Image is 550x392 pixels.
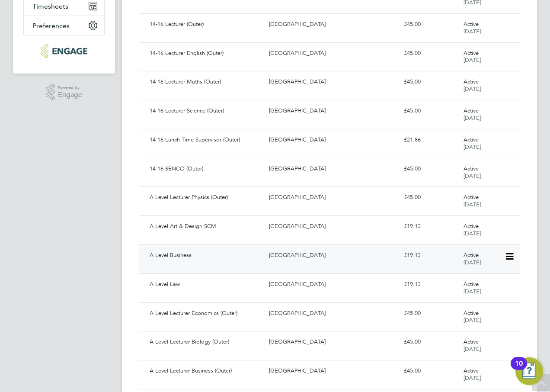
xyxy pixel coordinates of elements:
span: [DATE] [464,143,481,151]
span: [DATE] [464,230,481,237]
span: Preferences [32,22,70,30]
span: Engage [58,91,82,99]
span: Active [464,136,479,143]
div: 14-16 Lecturer English (Outer) [146,46,265,61]
span: Powered by [58,84,82,91]
div: £19.13 [400,277,460,292]
span: Active [464,193,479,201]
div: £45.00 [400,17,460,32]
div: 10 [515,363,523,375]
div: [GEOGRAPHIC_DATA] [265,248,400,263]
div: £45.00 [400,190,460,205]
div: £45.00 [400,104,460,118]
span: Active [464,49,479,57]
div: £45.00 [400,75,460,89]
span: Active [464,78,479,85]
div: [GEOGRAPHIC_DATA] [265,277,400,292]
div: [GEOGRAPHIC_DATA] [265,104,400,118]
span: [DATE] [464,28,481,35]
div: [GEOGRAPHIC_DATA] [265,190,400,205]
div: A Level Lecturer Physics (Outer) [146,190,265,205]
div: [GEOGRAPHIC_DATA] [265,162,400,176]
div: £19.13 [400,219,460,234]
span: Active [464,165,479,172]
div: A Level Law [146,277,265,292]
div: £21.86 [400,133,460,147]
div: 14-16 Lecturer (Outer) [146,17,265,32]
span: [DATE] [464,172,481,180]
div: A Level Lecturer Biology (Outer) [146,335,265,349]
button: Preferences [24,16,104,35]
div: [GEOGRAPHIC_DATA] [265,75,400,89]
div: £45.00 [400,162,460,176]
button: Open Resource Center, 10 new notifications [515,357,543,385]
span: [DATE] [464,85,481,93]
div: A Level Lecturer Economics (Outer) [146,306,265,321]
div: [GEOGRAPHIC_DATA] [265,364,400,378]
span: Active [464,222,479,230]
span: Active [464,280,479,288]
span: [DATE] [464,259,481,266]
span: [DATE] [464,288,481,295]
span: [DATE] [464,201,481,208]
div: [GEOGRAPHIC_DATA] [265,306,400,321]
span: Active [464,367,479,374]
div: 14-16 Lecturer Maths (Outer) [146,75,265,89]
div: [GEOGRAPHIC_DATA] [265,46,400,61]
div: [GEOGRAPHIC_DATA] [265,219,400,234]
span: Active [464,338,479,345]
span: [DATE] [464,114,481,122]
span: [DATE] [464,345,481,353]
div: 14-16 Lunch Time Supervisor (Outer) [146,133,265,147]
div: £45.00 [400,364,460,378]
a: Go to home page [23,44,105,58]
div: [GEOGRAPHIC_DATA] [265,133,400,147]
div: £19.13 [400,248,460,263]
span: [DATE] [464,374,481,382]
span: Active [464,309,479,317]
span: Active [464,251,479,259]
div: [GEOGRAPHIC_DATA] [265,335,400,349]
div: A Level Business [146,248,265,263]
div: £45.00 [400,335,460,349]
span: [DATE] [464,316,481,324]
div: £45.00 [400,46,460,61]
a: Powered byEngage [46,84,83,100]
div: £45.00 [400,306,460,321]
span: [DATE] [464,56,481,64]
span: Timesheets [32,2,68,10]
div: 14-16 SENCO (Outer) [146,162,265,176]
span: Active [464,107,479,114]
div: A Level Lecturer Business (Outer) [146,364,265,378]
div: [GEOGRAPHIC_DATA] [265,17,400,32]
div: A Level Art & Design SCM [146,219,265,234]
span: Active [464,20,479,28]
div: 14-16 Lecturer Science (Outer) [146,104,265,118]
img: ncclondon-logo-retina.png [41,44,87,58]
